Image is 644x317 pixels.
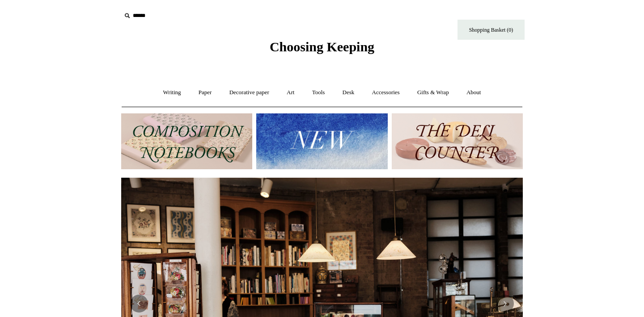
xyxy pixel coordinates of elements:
img: New.jpg__PID:f73bdf93-380a-4a35-bcfe-7823039498e1 [256,113,387,169]
button: Next [496,295,514,313]
img: The Deli Counter [392,113,523,169]
a: Shopping Basket (0) [458,20,525,40]
a: Desk [335,81,363,104]
button: Previous [130,295,148,313]
a: Choosing Keeping [270,46,374,53]
a: Gifts & Wrap [409,81,457,104]
img: 202302 Composition ledgers.jpg__PID:69722ee6-fa44-49dd-a067-31375e5d54ec [121,113,252,169]
a: About [458,81,489,104]
a: Paper [191,81,220,104]
span: Choosing Keeping [270,39,374,54]
a: Art [279,81,302,104]
a: Writing [155,81,189,104]
a: Accessories [364,81,408,104]
a: Decorative paper [221,81,277,104]
a: Tools [304,81,333,104]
